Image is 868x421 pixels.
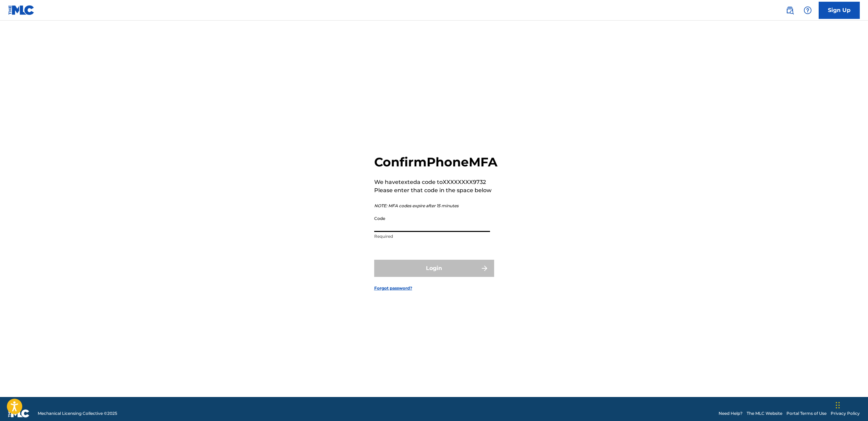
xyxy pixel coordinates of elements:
a: Privacy Policy [831,410,860,417]
img: help [804,6,812,14]
p: Please enter that code in the space below [374,186,498,195]
a: Forgot password? [374,285,412,291]
div: Drag [836,395,840,416]
img: MLC Logo [8,5,35,15]
a: Sign Up [819,2,860,19]
a: The MLC Website [747,410,782,417]
img: logo [8,409,29,418]
a: Public Search [783,3,797,17]
p: We have texted a code to XXXXXXXX9732 [374,178,498,186]
img: search [786,6,794,14]
p: Required [374,233,490,239]
span: Mechanical Licensing Collective © 2025 [38,410,117,417]
a: Need Help? [719,410,743,417]
div: Help [801,3,815,17]
iframe: Chat Widget [834,388,868,421]
p: NOTE: MFA codes expire after 15 minutes [374,203,498,209]
a: Portal Terms of Use [786,410,827,417]
h2: Confirm Phone MFA [374,154,498,170]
